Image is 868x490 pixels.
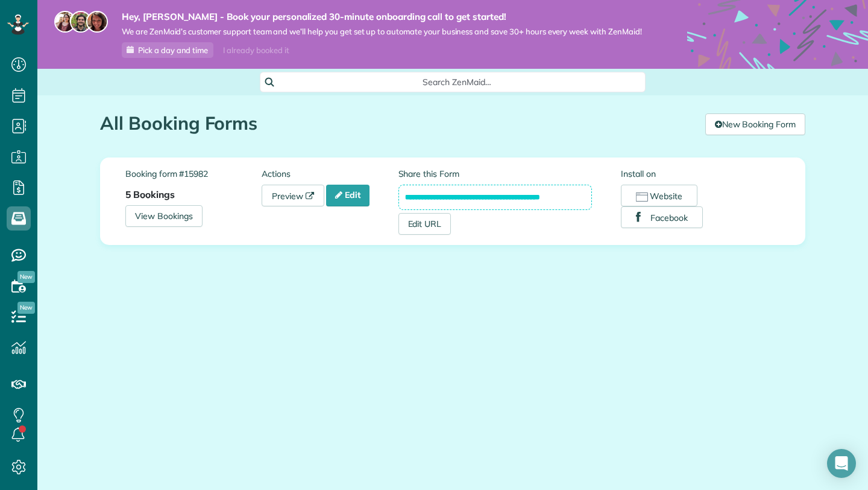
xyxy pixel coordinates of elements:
label: Booking form #15982 [125,168,262,180]
div: Open Intercom Messenger [827,449,856,478]
label: Actions [262,168,398,180]
div: I already booked it [216,43,296,58]
a: New Booking Form [705,113,805,135]
span: Pick a day and time [138,45,208,55]
strong: Hey, [PERSON_NAME] - Book your personalized 30-minute onboarding call to get started! [122,11,642,23]
button: Facebook [621,206,703,228]
span: We are ZenMaid’s customer support team and we’ll help you get set up to automate your business an... [122,27,642,37]
a: Preview [262,185,324,206]
img: michelle-19f622bdf1676172e81f8f8fba1fb50e276960ebfe0243fe18214015130c80e4.jpg [86,11,108,33]
h1: All Booking Forms [100,113,696,133]
img: maria-72a9807cf96188c08ef61303f053569d2e2a8a1cde33d635c8a3ac13582a053d.jpg [54,11,76,33]
label: Install on [621,168,780,180]
label: Share this Form [398,168,593,180]
a: Pick a day and time [122,42,213,58]
button: Website [621,185,697,206]
a: Edit [326,185,370,206]
strong: 5 Bookings [125,188,175,200]
span: New [17,271,35,283]
img: jorge-587dff0eeaa6aab1f244e6dc62b8924c3b6ad411094392a53c71c6c4a576187d.jpg [70,11,92,33]
a: Edit URL [398,213,451,235]
a: View Bookings [125,205,203,227]
span: New [17,302,35,314]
